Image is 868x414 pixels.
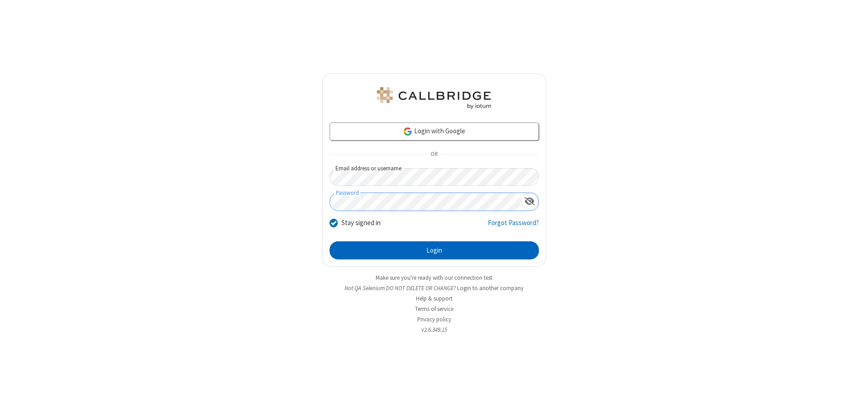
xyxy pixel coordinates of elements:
li: v2.6.349.15 [322,325,546,334]
a: Help & support [416,295,453,302]
a: Terms of service [415,305,453,313]
input: Password [330,193,521,211]
img: QA Selenium DO NOT DELETE OR CHANGE [375,87,493,109]
label: Stay signed in [341,218,381,228]
a: Login with Google [330,122,539,141]
a: Forgot Password? [488,218,539,235]
img: google-icon.png [403,127,413,136]
button: Login [330,241,539,259]
a: Privacy policy [417,315,451,323]
input: Email address or username [330,168,539,186]
span: OR [427,148,441,161]
button: Login to another company [457,284,524,292]
div: Show password [521,193,538,210]
li: Not QA Selenium DO NOT DELETE OR CHANGE? [322,284,546,292]
a: Make sure you're ready with our connection test [376,274,492,282]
